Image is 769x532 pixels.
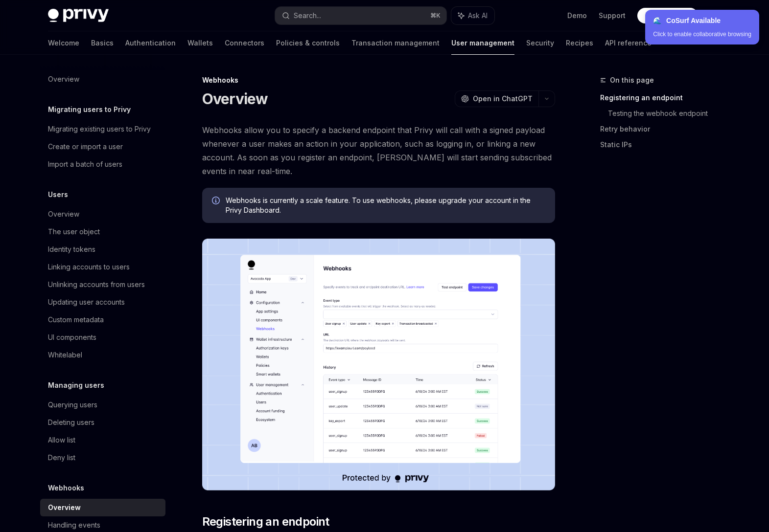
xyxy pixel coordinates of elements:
div: Overview [48,73,79,85]
a: Querying users [40,396,165,414]
a: Connectors [225,31,264,55]
h5: Migrating users to Privy [48,104,131,115]
svg: Info [212,197,222,206]
div: Overview [48,502,81,513]
a: Registering an endpoint [600,90,729,106]
a: Welcome [48,31,79,55]
a: Retry behavior [600,121,729,137]
img: dark logo [48,9,109,22]
div: Create or import a user [48,141,123,153]
h5: Webhooks [48,482,84,494]
span: Open in ChatGPT [473,94,533,104]
a: API reference [605,31,652,55]
button: Ask AI [451,7,494,24]
span: 🌊 [653,17,661,24]
div: Updating user accounts [48,296,125,308]
a: Updating user accounts [40,293,165,311]
a: Linking accounts to users [40,258,165,276]
a: Overview [40,70,165,88]
span: Webhooks is currently a scale feature. To use webhooks, please upgrade your account in the Privy ... [226,196,545,215]
span: ⌘ K [430,12,441,20]
a: Support [599,11,626,21]
a: Deleting users [40,414,165,431]
a: Allow list [40,431,165,449]
div: Click to enable collaborative browsing [653,30,751,39]
a: Testing the webhook endpoint [608,106,729,121]
a: Dashboard [637,8,698,23]
div: Deleting users [48,417,94,428]
img: images/Webhooks.png [202,239,555,490]
a: Demo [567,11,587,21]
div: Identity tokens [48,244,95,255]
span: Ask AI [468,11,488,21]
div: The user object [48,226,100,238]
div: UI components [48,332,96,343]
a: Create or import a user [40,138,165,155]
div: Handling events [48,519,100,531]
div: Custom metadata [48,314,104,326]
span: Webhooks allow you to specify a backend endpoint that Privy will call with a signed payload whene... [202,123,555,178]
a: UI components [40,329,165,346]
div: Allow list [48,434,75,446]
a: Identity tokens [40,241,165,258]
h1: Overview [202,90,268,108]
span: Registering an endpoint [202,514,329,530]
a: Recipes [566,31,593,55]
a: Authentication [125,31,176,55]
div: Search... [294,10,321,22]
a: Overview [40,205,165,223]
a: Security [526,31,554,55]
div: Overview [48,208,79,220]
button: Toggle dark mode [706,8,722,23]
h5: Managing users [48,379,104,391]
a: User management [451,31,514,55]
div: Webhooks [202,75,555,85]
button: Search...⌘K [275,7,446,24]
strong: CoSurf Available [666,17,721,24]
div: Unlinking accounts from users [48,279,145,290]
a: Basics [91,31,114,55]
span: Dashboard [645,11,683,21]
a: Deny list [40,449,165,466]
div: Deny list [48,452,75,464]
div: Whitelabel [48,349,82,361]
div: Querying users [48,399,97,411]
a: Import a batch of users [40,155,165,173]
a: Wallets [187,31,213,55]
a: Transaction management [351,31,440,55]
a: Policies & controls [276,31,340,55]
button: Open in ChatGPT [455,90,538,107]
a: Overview [40,499,165,516]
a: Whitelabel [40,346,165,364]
div: Migrating existing users to Privy [48,123,151,135]
h5: Users [48,189,68,200]
a: Migrating existing users to Privy [40,120,165,138]
div: Import a batch of users [48,158,122,170]
a: The user object [40,223,165,241]
a: Custom metadata [40,311,165,329]
div: Linking accounts to users [48,261,130,273]
a: Unlinking accounts from users [40,276,165,293]
span: On this page [610,74,654,86]
a: Static IPs [600,137,729,153]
